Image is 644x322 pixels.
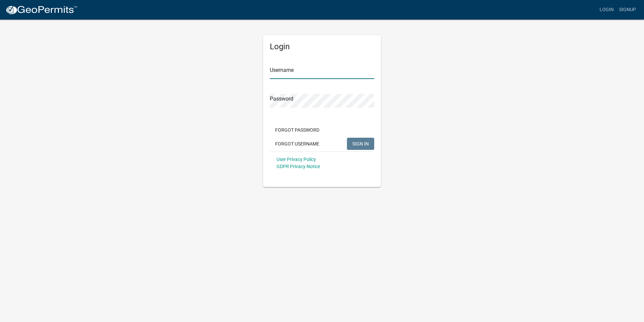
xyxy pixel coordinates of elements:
button: Forgot Password [270,124,325,136]
span: SIGN IN [352,141,369,146]
button: Forgot Username [270,138,325,150]
a: GDPR Privacy Notice [277,164,320,169]
a: Signup [616,3,639,16]
a: Login [597,3,616,16]
h5: Login [270,42,374,52]
a: User Privacy Policy [277,157,316,162]
button: SIGN IN [347,138,374,150]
